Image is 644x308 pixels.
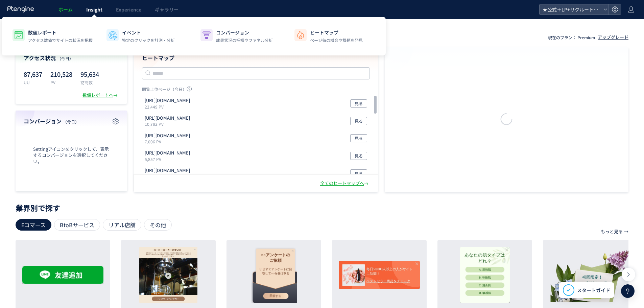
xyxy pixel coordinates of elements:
p: 現在のプラン： Premium [548,34,595,40]
p: 95,634 [80,69,99,79]
span: ギャラリー [155,6,178,13]
p: 特定のクリックを計測・分析 [122,37,175,43]
div: その他 [144,219,172,231]
p: 訪問数 [80,79,99,85]
button: 見る [350,134,367,142]
h4: アクセス状況 [24,54,119,62]
p: UU [24,79,42,85]
span: 見る [355,117,363,125]
p: 数値レポート [28,29,93,36]
p: https://t-c-b-biyougeka.com [145,167,190,174]
button: 見る [350,117,367,125]
p: 5,857 PV [145,156,193,162]
p: https://tcb-beauty.net/menu/coupon_zero_002 [145,150,190,156]
span: スタートガイド [577,287,610,294]
span: ホーム [58,6,73,13]
span: 見る [355,169,363,177]
p: ページ毎の機会や課題を発見 [310,37,363,43]
div: アップグレード [598,34,628,41]
span: Settingアイコンをクリックして、表示するコンバージョンを選択してください。 [24,146,119,165]
button: 見る [350,152,367,160]
h4: コンバージョン [24,117,119,125]
span: （今日） [57,55,73,61]
p: 7,006 PV [145,139,193,144]
span: 見る [355,99,363,108]
p: 22,449 PV [145,104,193,110]
p: 10,782 PV [145,121,193,127]
span: Insight [86,6,102,13]
p: 成果状況の把握やファネル分析 [216,37,273,43]
p: PV [50,79,72,85]
button: 見る [350,169,367,177]
p: https://fastnail.app/search/result [145,115,190,121]
p: 閲覧上位ページ（今日） [142,86,370,95]
span: ★公式＋LP+リクルート+BS+FastNail+TKBC [541,4,601,15]
p: コンバージョン [216,29,273,36]
div: リアル店舗 [103,219,141,231]
p: 87,637 [24,69,42,79]
p: ヒートマップ [310,29,363,36]
p: https://fastnail.app [145,97,190,104]
p: アクセス数値でサイトの状況を把握 [28,37,93,43]
p: もっと見る [601,226,623,237]
div: Eコマース [16,219,51,231]
span: （今日） [63,119,79,124]
p: → [624,226,628,237]
p: https://tcb-beauty.net/menu/bnls-diet [145,133,190,139]
p: イベント [122,29,175,36]
div: BtoBサービス [54,219,100,231]
p: 210,528 [50,69,72,79]
h4: ヒートマップ [142,54,370,62]
button: 見る [350,99,367,108]
span: 見る [355,152,363,160]
span: 見る [355,134,363,142]
div: 全てのヒートマップへ [320,180,370,187]
span: Experience [116,6,141,13]
div: 数値レポートへ [82,92,119,98]
p: 5,388 PV [145,174,193,180]
p: 業界別で探す [16,206,628,210]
